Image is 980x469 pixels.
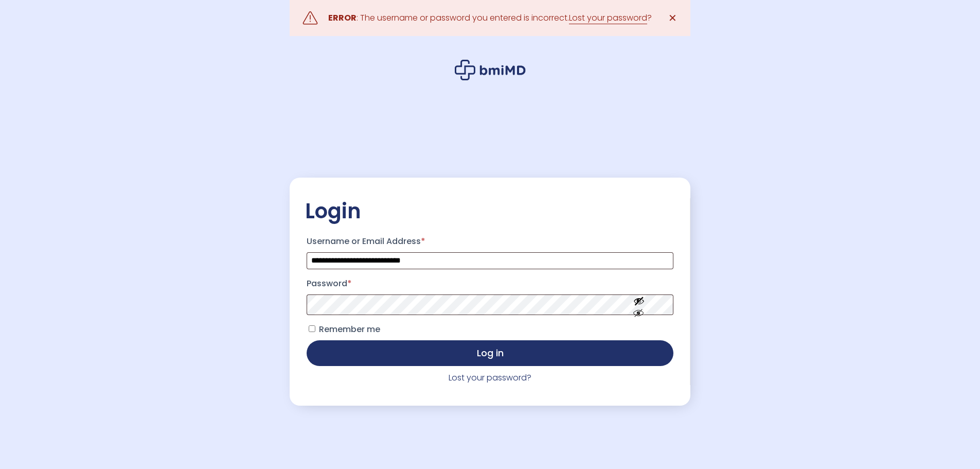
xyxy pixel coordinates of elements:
[307,340,673,366] button: Log in
[328,12,357,24] strong: ERROR
[309,325,315,332] input: Remember me
[449,372,531,384] a: Lost your password?
[307,275,673,292] label: Password
[328,11,652,25] div: : The username or password you entered is incorrect. ?
[610,287,668,322] button: Show password
[319,323,380,335] span: Remember me
[307,233,673,250] label: Username or Email Address
[569,12,647,24] a: Lost your password
[668,11,677,25] span: ✕
[305,198,675,224] h2: Login
[662,8,683,28] a: ✕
